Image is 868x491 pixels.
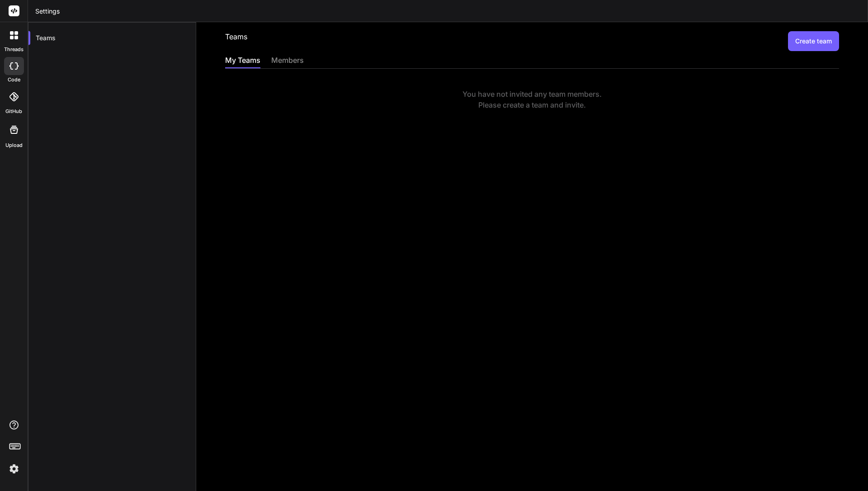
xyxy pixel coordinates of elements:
div: You have not invited any team members. Please create a team and invite. [225,89,839,110]
label: GitHub [5,108,22,115]
label: threads [4,46,24,53]
label: code [8,76,20,84]
h2: Teams [225,31,247,51]
button: Create team [788,31,839,51]
div: members [271,55,304,67]
img: settings [6,461,22,477]
div: Teams [28,28,196,48]
div: My Teams [225,55,260,67]
label: Upload [5,142,23,149]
